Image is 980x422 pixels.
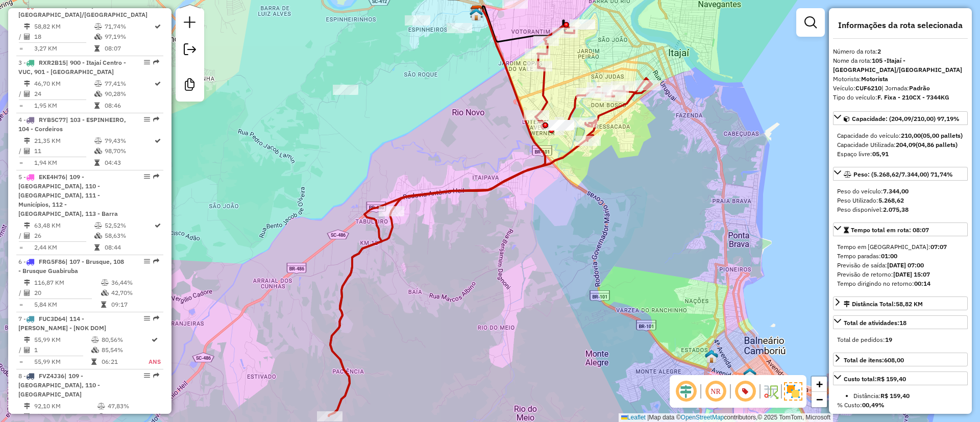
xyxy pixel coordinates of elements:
strong: [DATE] 07:00 [887,261,924,269]
td: 77,41% [104,79,154,89]
span: | 114 - [PERSON_NAME] - [NOK DOM] [18,315,106,332]
a: Zoom in [812,377,827,392]
em: Opções [144,373,150,379]
div: Tempo paradas: [837,252,964,261]
a: Total de atividades:18 [833,315,968,329]
td: = [18,242,23,253]
span: | [647,414,649,421]
div: % Custo: [837,401,964,410]
td: / [18,146,23,156]
div: Veículo: [833,84,968,93]
td: = [18,357,23,367]
span: Total de atividades: [844,319,906,327]
em: Opções [144,173,150,180]
td: / [18,32,23,42]
i: % de utilização da cubagem [94,233,102,239]
strong: (04,86 pallets) [916,141,958,148]
i: Distância Total [24,222,30,229]
strong: CUF6210 [855,84,881,92]
em: Opções [144,59,150,65]
a: Capacidade: (204,09/210,00) 97,19% [833,111,968,125]
strong: 19 [885,336,892,343]
div: Atividade não roteirizada - MINIMERCADO JS [333,85,358,95]
em: Rota exportada [153,373,159,379]
strong: 2 [877,47,881,55]
a: Exibir filtros [800,12,821,33]
strong: 00:14 [914,280,930,287]
td: 1,95 KM [34,101,94,111]
i: Tempo total em rota [91,359,96,365]
span: CUF6210 [39,2,65,9]
div: Peso: (5.268,62/7.344,00) 71,74% [833,183,968,218]
span: − [816,393,823,406]
i: % de utilização do peso [94,222,102,229]
span: 5 - [18,173,118,217]
i: Rota otimizada [155,23,161,30]
i: Tempo total em rota [101,302,106,308]
td: 1,94 KM [34,158,94,168]
em: Rota exportada [153,173,159,180]
em: Rota exportada [153,315,159,321]
img: Exibir/Ocultar setores [784,382,802,401]
i: % de utilização do peso [94,23,102,30]
strong: F. Fixa - 210CX - 7344KG [877,93,949,101]
img: UDC - Cross Balneário (Simulação) [705,350,718,363]
strong: 2.075,38 [883,206,909,213]
div: Previsão de saída: [837,261,964,270]
td: 42,70% [111,288,159,298]
td: 98,70% [104,146,154,156]
div: Tempo em [GEOGRAPHIC_DATA]: [837,242,964,252]
div: Peso disponível: [837,205,964,214]
div: Número da rota: [833,47,968,56]
strong: 18 [899,319,906,327]
td: / [18,345,23,355]
strong: R$ 159,40 [880,392,910,400]
i: Total de Atividades [24,148,30,154]
em: Rota exportada [153,258,159,264]
a: Leaflet [621,414,646,421]
span: Peso: (5.268,62/7.344,00) 71,74% [853,170,953,178]
i: % de utilização do peso [101,280,109,286]
strong: 204,09 [896,141,916,148]
td: 97,19% [104,32,154,42]
td: 3,27 KM [34,43,94,54]
img: FAD CDD Camboriú [470,8,483,21]
td: 92,10 KM [34,401,97,411]
div: Capacidade: (204,09/210,00) 97,19% [833,127,968,163]
div: Atividade não roteirizada - BRUNO COLZONI [447,23,472,33]
i: Rota otimizada [155,81,161,87]
strong: 07:07 [930,243,947,251]
td: / [18,288,23,298]
i: Rota otimizada [155,138,161,144]
span: Capacidade: (204,09/210,00) 97,19% [852,115,960,122]
div: Peso Utilizado: [837,196,964,205]
em: Opções [144,116,150,122]
div: Map data © contributors,© 2025 TomTom, Microsoft [619,413,833,422]
em: Opções [144,315,150,321]
a: Distância Total:58,82 KM [833,296,968,310]
td: 52,52% [104,220,154,231]
i: Distância Total [24,337,30,343]
a: Exportar sessão [180,39,200,62]
td: 06:21 [101,357,148,367]
span: 3 - [18,59,126,76]
div: Nome da rota: [833,56,968,75]
img: Fluxo de ruas [763,383,779,400]
td: 55,99 KM [34,357,91,367]
i: Total de Atividades [24,233,30,239]
td: 71,74% [104,21,154,32]
td: = [18,43,23,54]
div: Total de pedidos: [837,335,964,344]
td: 18 [34,32,94,42]
i: Total de Atividades [24,347,30,353]
a: OpenStreetMap [681,414,724,421]
i: Tempo total em rota [94,45,100,52]
div: Atividade não roteirizada - SCHMIT BOMBAS [549,120,574,130]
td: 58,63% [104,231,154,241]
td: 79,43% [104,136,154,146]
em: Opções [144,258,150,264]
span: FVZ4J36 [39,372,64,380]
span: | 109 - [GEOGRAPHIC_DATA], 110 - [GEOGRAPHIC_DATA] [18,372,100,398]
strong: 608,00 [884,356,904,364]
td: = [18,101,23,111]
